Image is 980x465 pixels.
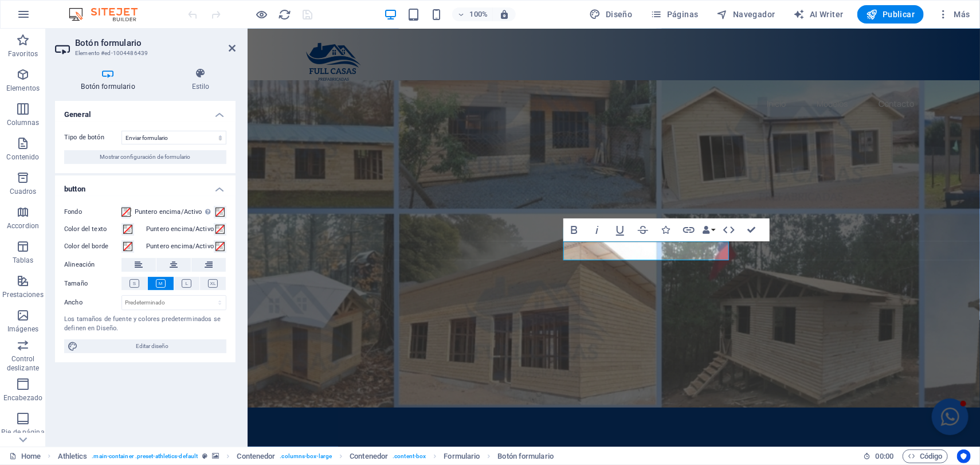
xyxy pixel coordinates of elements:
i: Volver a cargar página [279,8,292,21]
div: Los tamaños de fuente y colores predeterminados se definen en Diseño. [64,315,226,334]
p: Pie de página [1,428,44,437]
button: Editar diseño [64,339,226,353]
h4: button [55,175,236,196]
button: Link [678,218,700,241]
p: Cuadros [10,187,37,196]
p: Tablas [13,256,34,265]
span: . content-box [393,450,426,463]
span: Más [938,9,970,20]
span: Editar diseño [81,339,223,353]
span: Diseño [590,9,633,20]
button: Underline (Ctrl+U) [609,218,631,241]
label: Color del borde [64,240,121,253]
button: AI Writer [789,5,848,24]
button: Mostrar configuración de formulario [64,150,226,164]
span: Navegador [717,9,775,20]
button: Más [933,5,975,24]
button: Usercentrics [957,450,971,463]
i: Este elemento contiene un fondo [212,453,219,459]
h4: General [55,101,236,122]
label: Puntero encima/Activo [146,240,214,253]
label: Alineación [64,258,121,272]
button: Italic (Ctrl+I) [586,218,608,241]
button: Código [903,450,948,463]
span: Publicar [867,9,915,20]
h6: Tiempo de la sesión [864,450,894,463]
button: Confirm (Ctrl+⏎) [741,218,763,241]
label: Fondo [64,205,121,219]
span: : [884,452,885,460]
label: Color del texto [64,222,121,236]
p: Columnas [7,118,40,127]
span: Haz clic para seleccionar y doble clic para editar [350,450,388,463]
div: Diseño (Ctrl+Alt+Y) [585,5,637,24]
label: Puntero encima/Activo [135,205,214,219]
h3: Elemento #ed-1004486439 [75,48,213,58]
span: Haz clic para seleccionar y doble clic para editar [237,450,276,463]
button: HTML [718,218,740,241]
button: reload [278,7,292,21]
button: Bold (Ctrl+B) [563,218,585,241]
p: Accordion [7,221,39,230]
button: Icons [655,218,677,241]
button: Diseño [585,5,637,24]
p: Encabezado [3,393,42,403]
button: Navegador [712,5,780,24]
button: Data Bindings [701,218,717,241]
span: . main-container .preset-athletics-default [92,450,198,463]
span: AI Writer [794,9,844,20]
button: Publicar [857,5,924,24]
img: Editor Logo [66,7,152,21]
p: Prestaciones [2,290,43,299]
label: Tamaño [64,277,121,291]
span: Código [908,450,943,463]
button: Open chat window [684,370,721,407]
p: Imágenes [7,325,38,334]
a: Haz clic para cancelar la selección y doble clic para abrir páginas [9,450,41,463]
i: Al redimensionar, ajustar el nivel de zoom automáticamente para ajustarse al dispositivo elegido. [499,9,509,19]
p: Elementos [6,84,40,93]
h2: Botón formulario [75,38,236,48]
span: Mostrar configuración de formulario [100,150,191,164]
h4: Botón formulario [55,68,166,92]
h4: Estilo [166,68,236,92]
button: Strikethrough [632,218,654,241]
label: Puntero encima/Activo [146,222,214,236]
button: Haz clic para salir del modo de previsualización y seguir editando [255,7,269,21]
nav: breadcrumb [58,450,554,463]
p: Favoritos [8,49,38,58]
label: Ancho [64,299,121,306]
span: 00 00 [876,450,893,463]
span: Páginas [651,9,699,20]
h6: 100% [469,7,488,21]
i: Este elemento es un preajuste personalizable [202,453,207,459]
span: Haz clic para seleccionar y doble clic para editar [444,450,480,463]
p: Contenido [6,153,39,162]
button: Páginas [646,5,703,24]
button: 100% [452,7,493,21]
span: Haz clic para seleccionar y doble clic para editar [58,450,88,463]
span: . columns-box-large [280,450,332,463]
label: Tipo de botón [64,131,121,144]
span: Haz clic para seleccionar y doble clic para editar [498,450,554,463]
